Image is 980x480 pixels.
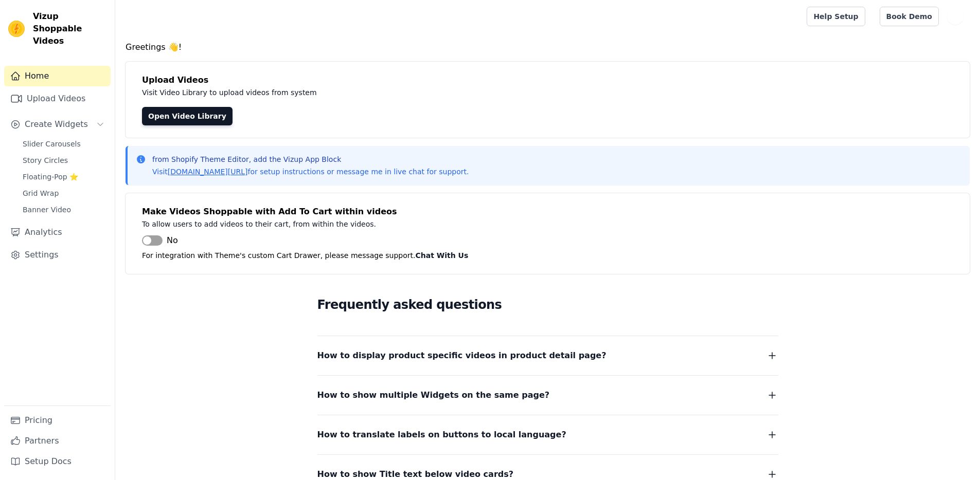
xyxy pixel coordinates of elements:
p: Visit Video Library to upload videos from system [142,86,603,99]
span: Banner Video [23,205,71,215]
span: No [167,234,178,247]
a: Upload Videos [4,88,111,109]
span: Vizup Shoppable Videos [33,10,106,47]
p: For integration with Theme's custom Cart Drawer, please message support. [142,249,953,262]
h4: Greetings 👋! [126,41,970,53]
button: No [142,234,178,247]
a: Grid Wrap [16,186,111,200]
p: from Shopify Theme Editor, add the Vizup App Block [152,154,469,164]
span: Slider Carousels [23,139,81,149]
span: How to show multiple Widgets on the same page? [317,388,550,402]
a: Analytics [4,222,111,243]
h4: Make Videos Shoppable with Add To Cart within videos [142,206,953,218]
a: Partners [4,431,111,451]
button: How to show multiple Widgets on the same page? [317,388,778,402]
button: How to translate labels on buttons to local language? [317,428,778,442]
a: Pricing [4,410,111,431]
a: Open Video Library [142,107,233,125]
a: Home [4,66,111,86]
p: Visit for setup instructions or message me in live chat for support. [152,167,469,177]
button: Chat With Us [416,249,469,262]
span: Story Circles [23,155,68,165]
h2: Frequently asked questions [317,294,778,315]
button: How to display product specific videos in product detail page? [317,348,778,363]
a: Slider Carousels [16,137,111,151]
a: Settings [4,245,111,265]
span: How to translate labels on buttons to local language? [317,428,566,442]
a: Floating-Pop ⭐ [16,170,111,184]
p: To allow users to add videos to their cart, from within the videos. [142,218,603,230]
img: Vizup [8,21,25,37]
a: Help Setup [807,7,865,26]
a: [DOMAIN_NAME][URL] [168,168,248,176]
a: Story Circles [16,153,111,168]
span: How to display product specific videos in product detail page? [317,348,607,363]
h4: Upload Videos [142,74,953,86]
span: Create Widgets [25,118,88,131]
button: Create Widgets [4,114,111,135]
span: Floating-Pop ⭐ [23,172,78,182]
a: Setup Docs [4,451,111,472]
a: Banner Video [16,202,111,217]
span: Grid Wrap [23,188,59,198]
a: Book Demo [880,7,939,26]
